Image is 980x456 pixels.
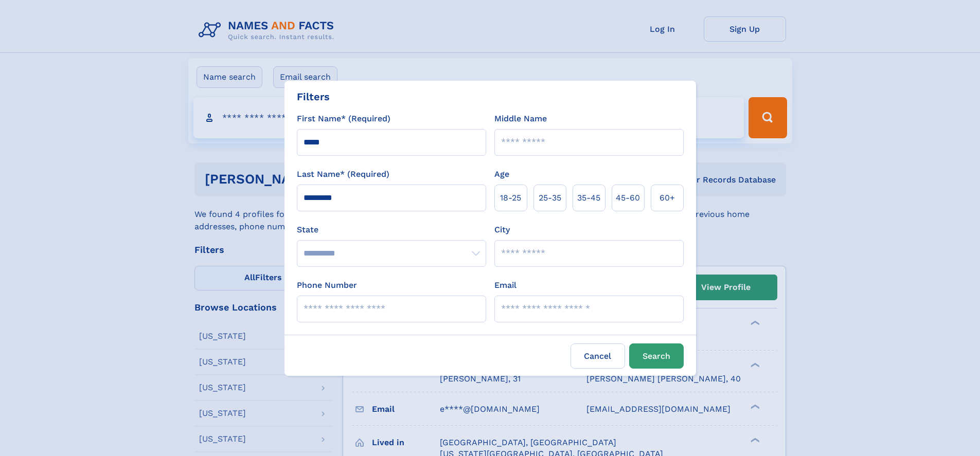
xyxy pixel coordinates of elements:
label: First Name* (Required) [297,113,390,125]
button: Search [629,343,684,369]
span: 35‑45 [577,192,600,204]
label: Phone Number [297,279,357,291]
div: Filters [297,89,330,104]
span: 25‑35 [539,192,561,204]
span: 45‑60 [616,192,640,204]
label: City [494,224,510,236]
label: Middle Name [494,113,547,125]
label: Last Name* (Required) [297,168,389,180]
label: State [297,224,486,236]
label: Age [494,168,509,180]
label: Cancel [571,343,625,369]
span: 18‑25 [500,192,521,204]
label: Email [494,279,516,291]
span: 60+ [660,192,675,204]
